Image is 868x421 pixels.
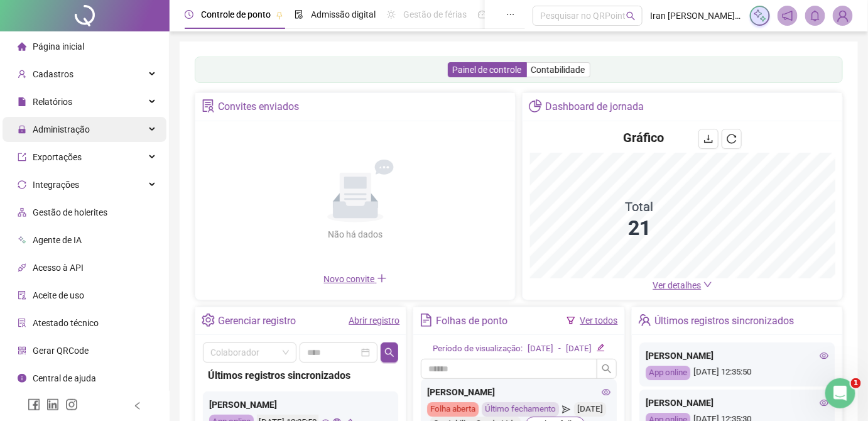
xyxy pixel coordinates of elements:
[825,378,855,408] iframe: Intercom live chat
[453,65,522,75] span: Painel de controle
[33,69,73,79] span: Cadastros
[324,274,387,284] span: Novo convite
[833,6,852,25] img: 88608
[201,9,271,19] span: Controle de ponto
[654,310,794,332] div: Últimos registros sincronizados
[562,402,570,417] span: send
[208,368,393,383] div: Últimos registros sincronizados
[33,290,84,300] span: Aceite de uso
[33,207,107,217] span: Gestão de holerites
[33,346,89,356] span: Gerar QRCode
[65,398,78,411] span: instagram
[580,315,618,325] a: Ver todos
[18,263,26,272] span: api
[574,402,606,417] div: [DATE]
[209,398,392,412] div: [PERSON_NAME]
[18,346,26,355] span: qrcode
[349,315,399,325] a: Abrir registro
[566,342,592,356] div: [DATE]
[18,153,26,161] span: export
[18,319,26,327] span: solution
[33,318,99,328] span: Atestado técnico
[820,398,828,407] span: eye
[478,10,487,19] span: dashboard
[623,129,664,146] h4: Gráfico
[18,125,26,134] span: lock
[427,402,479,417] div: Folha aberta
[653,280,702,290] span: Ver detalhes
[202,314,215,327] span: setting
[311,9,376,19] span: Admissão digital
[626,11,636,21] span: search
[782,10,793,21] span: notification
[602,388,610,396] span: eye
[33,180,79,190] span: Integrações
[646,366,690,380] div: App online
[528,342,553,356] div: [DATE]
[33,152,82,162] span: Exportações
[558,342,561,356] div: -
[387,10,396,19] span: sun
[506,10,515,19] span: ellipsis
[18,97,26,106] span: file
[403,9,467,19] span: Gestão de férias
[433,342,523,356] div: Período de visualização:
[646,396,828,410] div: [PERSON_NAME]
[33,373,96,383] span: Central de ajuda
[753,9,767,23] img: sparkle-icon.fc2bf0ac1784a2077858766a79e2daf3.svg
[602,364,612,374] span: search
[567,316,575,325] span: filter
[420,314,433,327] span: file-text
[597,344,605,352] span: edit
[646,349,828,363] div: [PERSON_NAME]
[703,280,712,289] span: down
[46,398,59,411] span: linkedin
[851,378,861,388] span: 1
[820,351,828,360] span: eye
[33,235,82,245] span: Agente de IA
[18,180,26,189] span: sync
[133,402,142,410] span: left
[298,227,413,241] div: Não há dados
[703,134,713,144] span: download
[295,10,303,19] span: file-done
[482,402,559,417] div: Último fechamento
[276,11,283,19] span: pushpin
[377,273,387,283] span: plus
[33,124,90,134] span: Administração
[545,96,644,118] div: Dashboard de jornada
[427,385,610,399] div: [PERSON_NAME]
[218,96,299,118] div: Convites enviados
[18,374,26,383] span: info-circle
[384,347,394,358] span: search
[202,99,215,112] span: solution
[33,263,84,273] span: Acesso à API
[18,208,26,217] span: apartment
[529,99,542,112] span: pie-chart
[531,65,585,75] span: Contabilidade
[638,314,651,327] span: team
[18,70,26,79] span: user-add
[810,10,821,21] span: bell
[218,310,296,332] div: Gerenciar registro
[18,42,26,51] span: home
[33,41,84,52] span: Página inicial
[185,10,193,19] span: clock-circle
[28,398,40,411] span: facebook
[437,310,508,332] div: Folhas de ponto
[727,134,737,144] span: reload
[650,9,742,23] span: Iran [PERSON_NAME] - Contabilize Saude Ltda
[18,291,26,300] span: audit
[653,280,712,290] a: Ver detalhes down
[33,97,72,107] span: Relatórios
[646,366,828,380] div: [DATE] 12:35:50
